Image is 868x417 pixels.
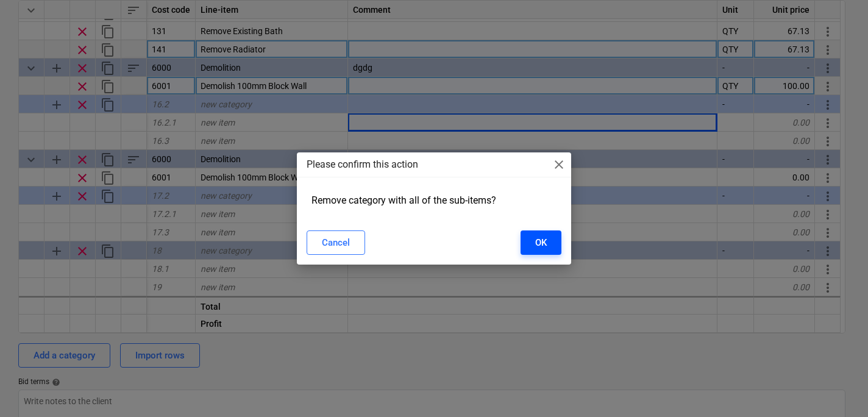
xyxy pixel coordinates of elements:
iframe: Chat Widget [807,358,868,417]
button: Cancel [307,230,365,255]
span: close [552,157,566,172]
div: Cancel [322,235,350,251]
button: OK [521,230,561,255]
div: Remove category with all of the sub-items? [307,190,561,211]
p: Please confirm this action [307,157,418,172]
div: OK [535,235,547,251]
